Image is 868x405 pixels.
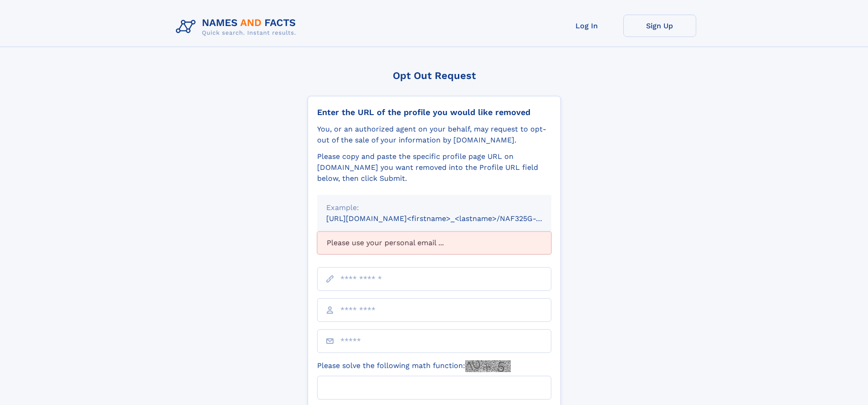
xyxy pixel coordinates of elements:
small: [URL][DOMAIN_NAME]<firstname>_<lastname>/NAF325G-xxxxxxxx [326,214,569,223]
div: You, or an authorized agent on your behalf, may request to opt-out of the sale of your informatio... [317,124,551,146]
div: Enter the URL of the profile you would like removed [317,107,551,117]
div: Please copy and paste the specific profile page URL on [DOMAIN_NAME] you want removed into the Pr... [317,151,551,184]
a: Log In [550,15,623,37]
div: Example: [326,202,542,213]
a: Sign Up [623,15,696,37]
div: Please use your personal email ... [317,231,551,254]
label: Please solve the following math function: [317,360,511,372]
img: Logo Names and Facts [172,15,303,39]
div: Opt Out Request [308,70,561,81]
